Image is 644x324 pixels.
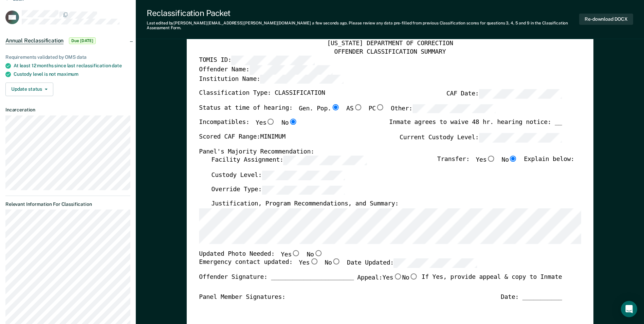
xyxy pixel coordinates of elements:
[437,156,574,170] div: Transfer: Explain below:
[199,89,325,98] label: Classification Type: CLASSIFICATION
[446,89,562,98] label: CAF Date:
[199,258,477,273] div: Emergency contact updated:
[299,104,340,113] label: Gen. Pop.
[199,293,286,301] div: Panel Member Signatures:
[382,273,402,282] label: Yes
[199,40,581,48] div: [US_STATE] DEPARTMENT OF CORRECTION
[266,119,275,125] input: Yes
[501,293,562,301] div: Date: ___________
[199,65,333,74] label: Offender Name:
[14,71,130,77] div: Custody level is not
[307,250,323,259] label: No
[376,104,385,110] input: PC
[299,258,318,268] label: Yes
[391,104,496,113] label: Other:
[199,74,343,84] label: Institution Name:
[199,119,297,133] div: Incompatibles:
[14,63,130,69] div: At least 12 months since last reclassification
[310,258,318,265] input: Yes
[283,156,366,165] input: Facility Assignment:
[357,273,418,288] label: Appeal:
[199,48,581,56] div: OFFENDER CLASSIFICATION SUMMARY
[579,14,633,25] button: Re-download DOCX
[211,170,345,180] label: Custody Level:
[5,37,63,44] span: Annual Reclassification
[621,301,637,317] div: Open Intercom Messenger
[412,104,496,113] input: Other:
[249,65,332,74] input: Offender Name:
[69,37,96,44] span: Due [DATE]
[289,119,297,125] input: No
[400,133,562,142] label: Current Custody Level:
[199,273,562,293] div: Offender Signature: _______________________ If Yes, provide appeal & copy to Inmate
[199,148,562,156] div: Panel's Majority Recommendation:
[409,273,418,280] input: No
[389,119,562,133] div: Inmate agrees to waive 48 hr. hearing notice: __
[368,104,384,113] label: PC
[211,156,366,165] label: Facility Assignment:
[5,107,130,113] dt: Incarceration
[281,250,300,259] label: Yes
[314,250,323,256] input: No
[199,133,286,142] label: Scored CAF Range: MINIMUM
[479,89,562,98] input: CAF Date:
[332,258,341,265] input: No
[331,104,340,110] input: Gen. Pop.
[312,21,347,25] span: a few seconds ago
[486,156,495,162] input: Yes
[394,258,477,268] input: Date Updated:
[476,156,495,165] label: Yes
[347,258,477,268] label: Date Updated:
[199,250,323,259] div: Updated Photo Needed:
[325,258,341,268] label: No
[5,201,130,207] dt: Relevant Information For Classification
[112,63,122,68] span: date
[346,104,362,113] label: AS
[281,119,297,128] label: No
[5,54,130,60] div: Requirements validated by OMS data
[260,74,343,84] input: Institution Name:
[256,119,275,128] label: Yes
[57,71,78,77] span: maximum
[479,133,562,142] input: Current Custody Level:
[5,83,53,96] button: Update status
[509,156,518,162] input: No
[353,104,362,110] input: AS
[211,200,399,208] label: Justification, Program Recommendations, and Summary:
[231,56,314,65] input: TOMIS ID:
[393,273,402,280] input: Yes
[402,273,418,282] label: No
[147,21,579,31] div: Last edited by [PERSON_NAME][EMAIL_ADDRESS][PERSON_NAME][DOMAIN_NAME] . Please review any data pr...
[199,56,314,65] label: TOMIS ID:
[262,185,345,194] input: Override Type:
[501,156,517,165] label: No
[211,185,345,194] label: Override Type:
[199,104,496,119] div: Status at time of hearing:
[292,250,300,256] input: Yes
[147,8,579,18] div: Reclassification Packet
[262,170,345,180] input: Custody Level:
